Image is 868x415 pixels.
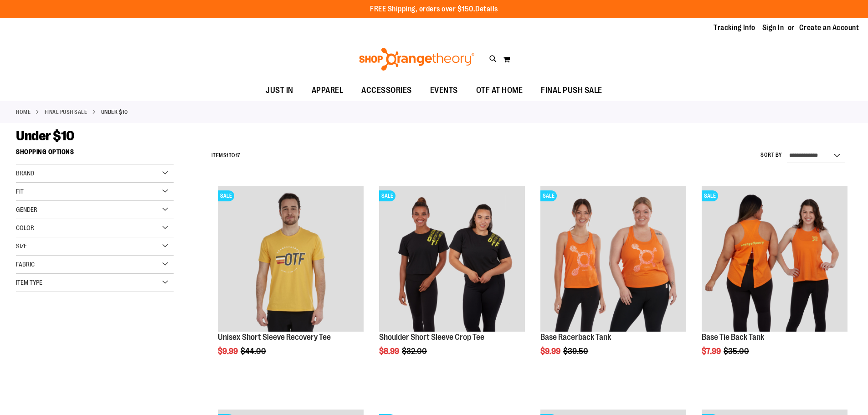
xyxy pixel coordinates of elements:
[211,149,241,163] h2: Items to
[702,190,718,201] span: SALE
[45,108,87,116] a: FINAL PUSH SALE
[358,48,476,71] img: Shop Orangetheory
[303,80,353,101] a: APPAREL
[379,347,401,356] span: $8.99
[762,23,784,33] a: Sign In
[218,190,234,201] span: SALE
[714,23,755,33] a: Tracking Info
[236,152,241,159] span: 17
[532,80,611,101] a: FINAL PUSH SALE
[213,181,368,379] div: product
[16,188,24,195] span: Fit
[540,333,611,342] a: Base Racerback Tank
[16,279,42,286] span: Item Type
[702,186,847,332] img: Product image for Base Tie Back Tank
[702,333,764,342] a: Base Tie Back Tank
[697,181,852,379] div: product
[760,151,782,159] label: Sort By
[370,4,498,15] p: FREE Shipping, orders over $150.
[540,190,557,201] span: SALE
[226,152,229,159] span: 1
[379,333,484,342] a: Shoulder Short Sleeve Crop Tee
[352,80,421,101] a: ACCESSORIES
[541,80,602,101] span: FINAL PUSH SALE
[540,347,562,356] span: $9.99
[421,80,467,101] a: EVENTS
[379,186,525,332] img: Product image for Shoulder Short Sleeve Crop Tee
[702,347,722,356] span: $7.99
[16,261,35,268] span: Fabric
[16,224,34,231] span: Color
[16,169,34,177] span: Brand
[563,347,590,356] span: $39.50
[724,347,750,356] span: $35.00
[218,186,364,333] a: Product image for Unisex Short Sleeve Recovery TeeSALE
[16,128,74,143] span: Under $10
[467,80,532,101] a: OTF AT HOME
[475,5,498,13] a: Details
[16,108,31,116] a: Home
[402,347,428,356] span: $32.00
[16,242,27,250] span: Size
[241,347,267,356] span: $44.00
[476,80,523,101] span: OTF AT HOME
[16,206,37,213] span: Gender
[540,186,686,333] a: Product image for Base Racerback TankSALE
[430,80,458,101] span: EVENTS
[218,333,331,342] a: Unisex Short Sleeve Recovery Tee
[312,80,344,101] span: APPAREL
[257,80,303,101] a: JUST IN
[379,186,525,333] a: Product image for Shoulder Short Sleeve Crop TeeSALE
[218,347,239,356] span: $9.99
[540,186,686,332] img: Product image for Base Racerback Tank
[375,181,529,379] div: product
[536,181,691,379] div: product
[361,80,412,101] span: ACCESSORIES
[16,144,174,164] strong: Shopping Options
[702,186,847,333] a: Product image for Base Tie Back TankSALE
[266,80,293,101] span: JUST IN
[379,190,395,201] span: SALE
[799,23,859,33] a: Create an Account
[101,108,128,116] strong: Under $10
[218,186,364,332] img: Product image for Unisex Short Sleeve Recovery Tee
